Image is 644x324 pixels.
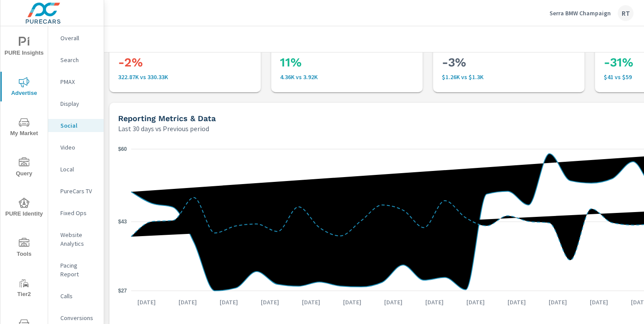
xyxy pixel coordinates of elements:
[255,298,285,307] p: [DATE]
[442,73,576,80] p: $1.26K vs $1.3K
[60,314,97,322] p: Conversions
[296,298,326,307] p: [DATE]
[501,298,532,307] p: [DATE]
[60,230,97,248] p: Website Analytics
[48,185,104,198] div: PureCars TV
[48,141,104,154] div: Video
[131,298,162,307] p: [DATE]
[60,261,97,279] p: Pacing Report
[3,117,45,139] span: My Market
[48,163,104,176] div: Local
[3,278,45,300] span: Tier2
[618,5,633,21] div: RT
[60,99,97,108] p: Display
[118,123,209,134] p: Last 30 days vs Previous period
[3,198,45,219] span: PURE Identity
[60,187,97,195] p: PureCars TV
[118,219,127,225] text: $43
[584,298,614,307] p: [DATE]
[60,34,97,42] p: Overall
[460,298,491,307] p: [DATE]
[3,238,45,259] span: Tools
[378,298,409,307] p: [DATE]
[48,259,104,281] div: Pacing Report
[60,209,97,217] p: Fixed Ops
[118,55,252,70] h3: -2%
[48,75,104,88] div: PMAX
[213,298,244,307] p: [DATE]
[549,9,611,17] p: Serra BMW Champaign
[48,228,104,250] div: Website Analytics
[337,298,367,307] p: [DATE]
[3,37,45,58] span: PURE Insights
[60,77,97,86] p: PMAX
[60,292,97,300] p: Calls
[118,288,127,294] text: $27
[60,121,97,130] p: Social
[48,206,104,219] div: Fixed Ops
[419,298,450,307] p: [DATE]
[3,157,45,179] span: Query
[118,114,216,123] h5: Reporting Metrics & Data
[280,55,414,70] h3: 11%
[172,298,203,307] p: [DATE]
[280,73,414,80] p: 4,361 vs 3,921
[60,56,97,64] p: Search
[48,53,104,66] div: Search
[118,146,127,152] text: $60
[60,165,97,174] p: Local
[48,31,104,45] div: Overall
[48,289,104,303] div: Calls
[3,77,45,98] span: Advertise
[118,73,252,80] p: 322,873 vs 330,334
[442,55,576,70] h3: -3%
[48,97,104,110] div: Display
[48,119,104,132] div: Social
[60,143,97,152] p: Video
[542,298,573,307] p: [DATE]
